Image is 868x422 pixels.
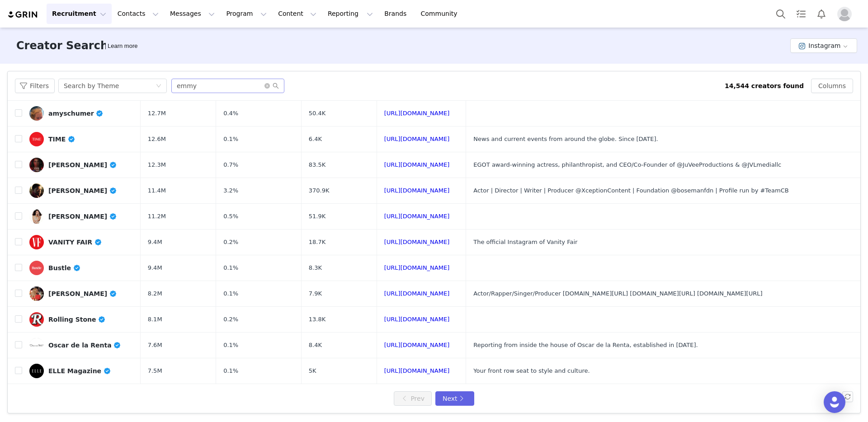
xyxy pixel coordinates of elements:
a: [PERSON_NAME] [29,209,133,224]
button: Filters [15,79,55,93]
span: 7.9K [309,289,322,298]
button: Content [273,4,322,24]
span: 83.5K [309,160,325,169]
a: [URL][DOMAIN_NAME] [384,239,450,245]
img: placeholder-profile.jpg [837,7,852,21]
button: Next [435,391,474,406]
span: 3.2% [223,186,238,195]
a: Tasks [791,4,811,24]
span: 11.2M [148,212,166,221]
img: v2 [29,158,44,172]
a: TIME [29,132,133,146]
span: 7.6M [148,341,162,350]
button: Reporting [322,4,378,24]
h3: Creator Search [16,38,108,54]
a: [URL][DOMAIN_NAME] [384,316,450,323]
a: Community [415,4,467,24]
a: ELLE Magazine [29,364,133,378]
div: Search by Theme [64,79,119,93]
div: Rolling Stone [48,316,106,323]
span: 12.7M [148,109,166,118]
span: 51.9K [309,212,325,221]
div: [PERSON_NAME] [48,187,117,194]
a: [URL][DOMAIN_NAME] [384,136,450,142]
button: Search [771,4,791,24]
div: amyschumer [48,110,104,117]
button: Profile [832,7,861,21]
span: The official Instagram of Vanity Fair [473,239,577,245]
span: 0.2% [223,238,238,247]
a: [PERSON_NAME] [29,286,133,301]
button: Messages [165,4,220,24]
span: 8.2M [148,289,162,298]
div: ELLE Magazine [48,367,111,375]
span: 0.1% [223,366,238,375]
a: [URL][DOMAIN_NAME] [384,367,450,374]
span: News and current events from around the globe. Since [DATE]. [473,136,658,142]
img: v2 [29,209,44,224]
div: TIME [48,136,75,143]
span: 18.7K [309,238,325,247]
img: v2 [29,106,44,121]
span: 0.1% [223,135,238,144]
button: Notifications [811,4,831,24]
span: Reporting from inside the house of Oscar de la Renta, established in [DATE]. [473,342,698,348]
div: [PERSON_NAME] [48,290,117,297]
span: 0.1% [223,289,238,298]
a: [PERSON_NAME] [29,158,133,172]
img: v2 [29,338,44,352]
button: Columns [811,79,853,93]
span: Actor | Director | Writer | Producer @XceptionContent | Foundation @bosemanfdn | Profile run by #... [473,187,788,194]
img: v2 [29,286,44,301]
img: v2 [29,312,44,327]
img: grin logo [7,10,39,19]
div: Tooltip anchor [106,42,139,51]
span: EGOT award-winning actress, philanthropist, and CEO/Co-Founder of @JuVeeProductions & @JVLmediallc [473,161,781,168]
a: [URL][DOMAIN_NAME] [384,161,450,168]
i: icon: close-circle [264,83,270,89]
a: amyschumer [29,106,133,121]
a: [URL][DOMAIN_NAME] [384,342,450,348]
span: 12.3M [148,160,166,169]
a: Brands [379,4,415,24]
span: 6.4K [309,135,322,144]
span: 7.5M [148,366,162,375]
i: icon: search [273,83,279,89]
span: 8.4K [309,341,322,350]
input: Search... [171,79,284,93]
img: v2 [29,261,44,275]
span: 0.1% [223,263,238,272]
span: 8.1M [148,315,162,324]
span: 9.4M [148,238,162,247]
a: [PERSON_NAME] [29,183,133,198]
a: [URL][DOMAIN_NAME] [384,264,450,271]
button: Recruitment [47,4,112,24]
span: 13.8K [309,315,325,324]
div: VANITY FAIR [48,239,102,246]
button: Prev [394,391,432,406]
a: Oscar de la Renta [29,338,133,352]
span: 8.3K [309,263,322,272]
span: 0.4% [223,109,238,118]
a: Bustle [29,261,133,275]
i: icon: down [156,83,161,89]
a: [URL][DOMAIN_NAME] [384,290,450,297]
span: 12.6M [148,135,166,144]
button: Program [221,4,272,24]
span: 0.2% [223,315,238,324]
span: 50.4K [309,109,325,118]
span: 0.7% [223,160,238,169]
div: Bustle [48,264,80,272]
span: 5K [309,366,316,375]
span: 0.1% [223,341,238,350]
a: Rolling Stone [29,312,133,327]
button: Instagram [790,38,857,53]
div: [PERSON_NAME] [48,213,117,220]
span: Your front row seat to style and culture. [473,367,590,374]
div: Oscar de la Renta [48,342,121,349]
a: [URL][DOMAIN_NAME] [384,110,450,117]
span: Actor/Rapper/Singer/Producer [DOMAIN_NAME][URL] [DOMAIN_NAME][URL] [DOMAIN_NAME][URL] [473,290,762,297]
span: 11.4M [148,186,166,195]
div: 14,544 creators found [725,81,804,91]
